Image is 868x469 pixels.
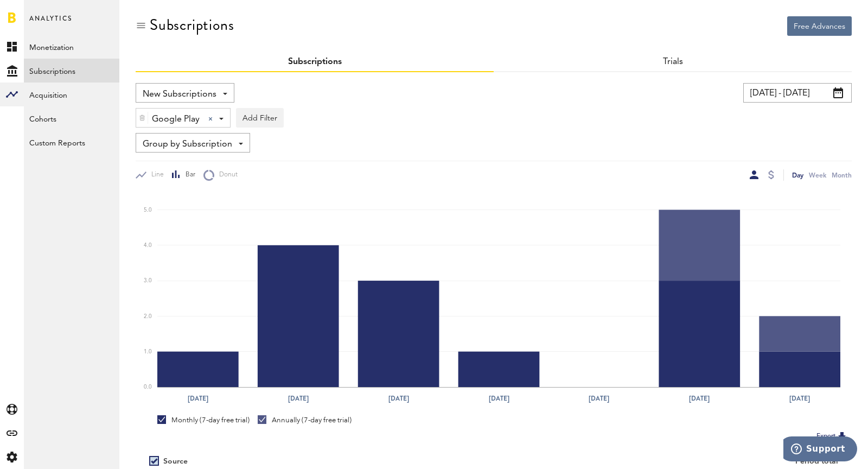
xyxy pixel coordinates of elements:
div: Week [809,169,826,181]
text: [DATE] [789,394,810,403]
text: 3.0 [144,278,152,283]
text: 4.0 [144,243,152,248]
div: Month [832,169,852,181]
text: [DATE] [489,394,509,403]
a: Subscriptions [288,58,342,66]
div: Delete [136,109,148,127]
a: Subscriptions [24,59,119,83]
text: 1.0 [144,349,152,354]
text: [DATE] [589,394,609,403]
img: trash_awesome_blue.svg [139,114,145,122]
span: Donut [214,170,238,180]
span: Line [146,170,164,180]
text: [DATE] [188,394,208,403]
span: Google Play [152,110,200,129]
a: Monetization [24,35,119,59]
div: Monthly (7-day free trial) [157,415,250,425]
text: [DATE] [388,394,409,403]
a: Custom Reports [24,130,119,154]
span: Analytics [29,12,72,35]
text: [DATE] [689,394,710,403]
div: Source [163,457,188,466]
button: Free Advances [787,16,852,36]
a: Trials [663,58,683,66]
div: Period total [507,457,838,466]
a: Cohorts [24,106,119,130]
iframe: Opens a widget where you can find more information [783,436,857,464]
span: Bar [181,170,195,180]
div: Clear [208,117,213,121]
button: Export [813,429,852,443]
span: Group by Subscription [143,135,232,154]
text: [DATE] [288,394,309,403]
span: New Subscriptions [143,85,216,104]
div: Day [792,169,803,181]
div: Subscriptions [150,16,234,34]
text: 2.0 [144,314,152,319]
text: 5.0 [144,207,152,213]
text: 0.0 [144,384,152,390]
div: Annually (7-day free trial) [258,415,352,425]
a: Acquisition [24,83,119,106]
img: Export [835,430,848,443]
button: Add Filter [236,108,284,128]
